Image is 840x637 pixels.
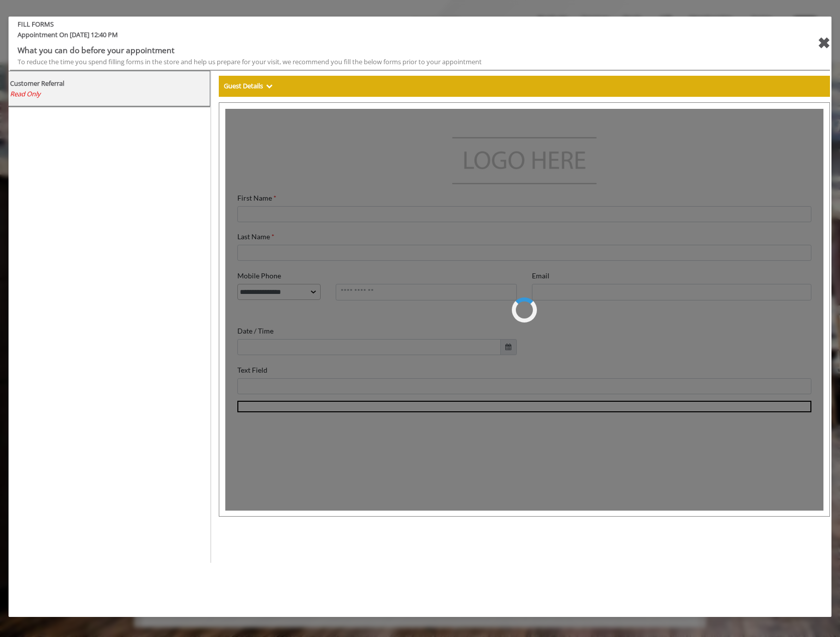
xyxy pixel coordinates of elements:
[10,89,41,98] span: Read Only
[18,57,753,67] div: To reduce the time you spend filling forms in the store and help us prepare for your visit, we re...
[817,31,830,55] div: close forms
[10,30,761,44] span: Appointment On [DATE] 12:40 PM
[10,19,761,30] b: FILL FORMS
[266,81,272,90] span: Show
[224,81,263,90] b: Guest Details
[10,79,64,88] b: Customer Referral
[219,76,830,97] div: Guest Details Show
[219,102,830,517] iframe: formsViewWeb
[18,45,175,56] b: What you can do before your appointment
